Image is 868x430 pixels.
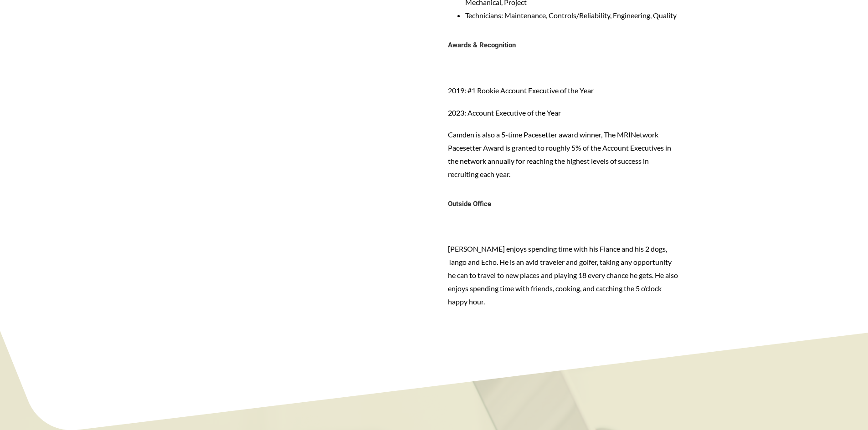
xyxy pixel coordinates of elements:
li: Technicians: Maintenance, Controls/Reliability, Engineering, Quality [465,9,680,22]
h4: Outside Office [448,199,680,212]
p: [PERSON_NAME] enjoys spending time with his Fiance and his 2 dogs, Tango and Echo. He is an avid ... [448,243,680,308]
p: 2023: Account Executive of the Year [448,106,680,120]
h4: Awards & Recognition [448,40,680,53]
p: Camden is also a 5-time Pacesetter award winner, The MRINetwork Pacesetter Award is granted to ro... [448,128,680,181]
p: 2019: #1 Rookie Account Executive of the Year [448,84,680,97]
